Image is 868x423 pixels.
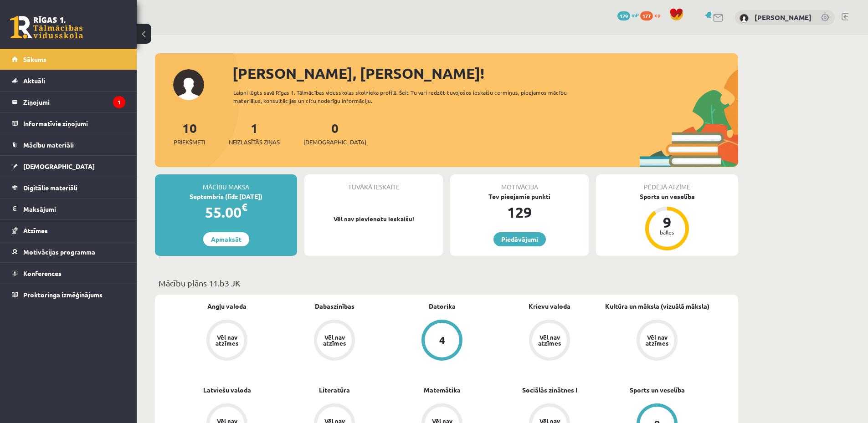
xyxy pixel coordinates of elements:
span: mP [632,11,639,19]
a: Latviešu valoda [203,385,251,395]
a: Rīgas 1. Tālmācības vidusskola [10,16,83,39]
legend: Maksājumi [23,199,125,219]
span: 177 [640,11,653,20]
div: Tuvākā ieskaite [304,174,443,192]
div: [PERSON_NAME], [PERSON_NAME]! [232,62,738,84]
legend: Ziņojumi [23,92,125,112]
a: Proktoringa izmēģinājums [12,284,125,305]
a: Informatīvie ziņojumi [12,113,125,134]
a: Sports un veselība 9 balles [596,192,738,252]
a: 1Neizlasītās ziņas [229,120,280,147]
span: Sākums [23,55,46,63]
a: Mācību materiāli [12,134,125,155]
a: Sociālās zinātnes I [522,385,577,395]
span: Konferences [23,269,62,277]
a: Dabaszinības [315,301,354,311]
a: Krievu valoda [529,301,570,311]
a: Motivācijas programma [12,241,125,262]
img: Viktorija Romulāne [740,14,749,23]
p: Vēl nav pievienotu ieskaišu! [309,214,438,224]
div: balles [653,229,681,235]
span: [DEMOGRAPHIC_DATA] [303,138,366,147]
span: Neizlasītās ziņas [229,138,280,147]
a: 177 xp [640,11,665,19]
div: 129 [450,201,589,223]
a: 4 [388,320,496,362]
p: Mācību plāns 11.b3 JK [159,277,734,289]
i: 1 [113,96,125,108]
div: Vēl nav atzīmes [322,334,347,346]
div: Mācību maksa [155,174,297,192]
a: 129 mP [617,11,639,19]
span: Digitālie materiāli [23,183,77,192]
a: Vēl nav atzīmes [173,320,281,362]
a: Matemātika [424,385,461,395]
div: 9 [653,215,681,229]
span: Proktoringa izmēģinājums [23,290,103,299]
a: Sākums [12,49,125,70]
a: Atzīmes [12,220,125,241]
div: Motivācija [450,174,589,192]
div: Tev pieejamie punkti [450,192,589,201]
a: Literatūra [319,385,350,395]
div: Vēl nav atzīmes [537,334,562,346]
a: 0[DEMOGRAPHIC_DATA] [303,120,366,147]
span: Aktuāli [23,76,45,85]
a: Aktuāli [12,70,125,91]
a: 10Priekšmeti [174,120,205,147]
span: 129 [617,11,630,20]
span: Mācību materiāli [23,141,74,149]
div: Septembris (līdz [DATE]) [155,192,297,201]
span: xp [654,11,660,19]
span: [DEMOGRAPHIC_DATA] [23,162,95,170]
span: Atzīmes [23,226,48,234]
span: Motivācijas programma [23,248,95,256]
span: € [241,200,247,214]
a: Vēl nav atzīmes [281,320,388,362]
a: [PERSON_NAME] [755,13,812,22]
div: Pēdējā atzīme [596,174,738,192]
a: Angļu valoda [207,301,247,311]
a: Piedāvājumi [493,232,546,246]
div: Vēl nav atzīmes [644,334,670,346]
a: Ziņojumi1 [12,92,125,112]
a: Apmaksāt [203,232,249,246]
a: Maksājumi [12,199,125,219]
span: Priekšmeti [174,138,205,147]
a: Sports un veselība [630,385,685,395]
div: Sports un veselība [596,192,738,201]
div: Laipni lūgts savā Rīgas 1. Tālmācības vidusskolas skolnieka profilā. Šeit Tu vari redzēt tuvojošo... [233,88,583,105]
a: Vēl nav atzīmes [603,320,711,362]
div: 55.00 [155,201,297,223]
div: Vēl nav atzīmes [214,334,240,346]
a: Kultūra un māksla (vizuālā māksla) [605,301,709,311]
a: Datorika [429,301,456,311]
a: Vēl nav atzīmes [496,320,603,362]
a: [DEMOGRAPHIC_DATA] [12,156,125,177]
div: 4 [439,335,445,345]
a: Konferences [12,263,125,284]
a: Digitālie materiāli [12,177,125,198]
legend: Informatīvie ziņojumi [23,113,125,134]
